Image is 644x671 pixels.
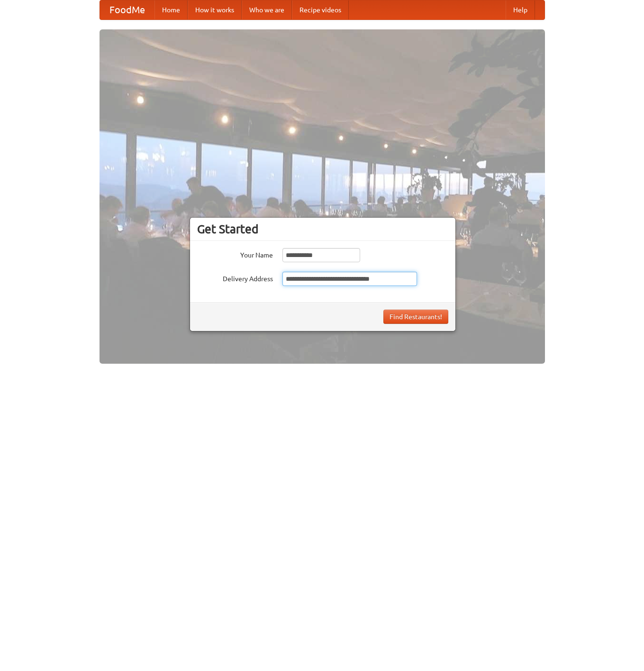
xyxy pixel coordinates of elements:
h3: Get Started [197,222,448,236]
label: Delivery Address [197,272,273,284]
label: Your Name [197,248,273,260]
a: FoodMe [100,0,154,19]
a: How it works [188,0,242,19]
a: Help [506,0,535,19]
a: Home [154,0,188,19]
button: Find Restaurants! [383,310,448,324]
a: Who we are [242,0,292,19]
a: Recipe videos [292,0,349,19]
